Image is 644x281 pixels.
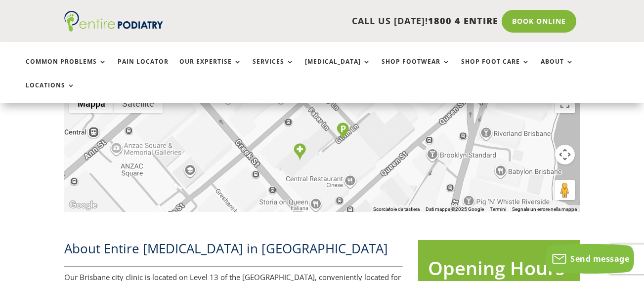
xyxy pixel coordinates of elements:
h2: About Entire [MEDICAL_DATA] in [GEOGRAPHIC_DATA] [64,240,403,262]
button: Controlli di visualizzazione della mappa [555,145,575,164]
img: logo (1) [64,11,163,32]
a: Shop Footwear [382,58,450,80]
a: Shop Foot Care [461,58,530,80]
img: Google [67,199,99,212]
button: Scorciatoie da tastiera [373,206,420,213]
button: Send message [546,244,634,274]
a: Our Expertise [179,58,242,80]
button: Mostra cartina stradale [69,93,114,113]
a: About [541,58,574,80]
button: Trascina Pegman sulla mappa per aprire Street View [555,180,575,200]
a: Pain Locator [118,58,169,80]
a: [MEDICAL_DATA] [305,58,371,80]
button: Mostra immagini satellitari [114,93,163,113]
a: Locations [26,82,75,103]
a: Common Problems [26,58,107,80]
div: Parking [337,122,349,140]
a: Segnala un errore nella mappa [512,206,577,212]
span: 1800 4 ENTIRE [428,15,498,27]
a: Termini [490,206,506,212]
button: Attiva/disattiva vista schermo intero [555,93,575,113]
a: Services [253,58,294,80]
a: Book Online [502,10,576,33]
p: CALL US [DATE]! [181,15,498,28]
span: Dati mappa ©2025 Google [426,206,484,212]
a: Visualizza questa zona in Google Maps (in una nuova finestra) [67,199,99,212]
span: Send message [570,253,629,264]
a: Entire Podiatry [64,24,163,34]
div: Entire Podiatry Brisbane CBD Clinic [294,143,306,161]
